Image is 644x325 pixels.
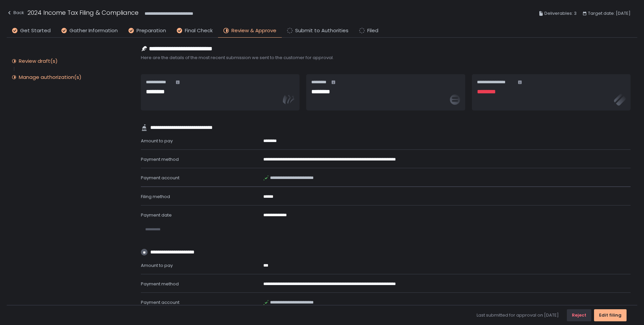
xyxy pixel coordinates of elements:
button: Back [7,8,24,19]
span: Gather Information [69,27,118,35]
span: Payment account [141,175,179,181]
div: Reject [572,312,586,318]
span: Amount to pay [141,138,173,144]
span: Payment method [141,281,179,287]
span: Amount to pay [141,262,173,269]
span: Last submitted for approval on [DATE] [477,312,559,318]
span: Final Check [185,27,213,35]
div: Back [7,9,24,17]
span: Get Started [20,27,51,35]
span: Target date: [DATE] [588,9,631,17]
div: Review draft(s) [19,58,58,64]
span: Here are the details of the most recent submission we sent to the customer for approval. [141,55,631,61]
span: Deliverables: 3 [544,9,577,17]
span: Filing method [141,193,170,200]
span: Preparation [137,27,166,35]
button: Edit filing [594,309,627,321]
span: Payment date [141,212,172,218]
span: Payment method [141,156,179,162]
div: Manage authorization(s) [19,74,82,81]
span: Submit to Authorities [295,27,348,35]
div: Edit filing [599,312,622,318]
button: Reject [567,309,591,321]
span: Review & Approve [231,27,276,35]
span: Payment account [141,299,179,306]
h1: 2024 Income Tax Filing & Compliance [28,8,139,17]
span: Filed [367,27,378,35]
